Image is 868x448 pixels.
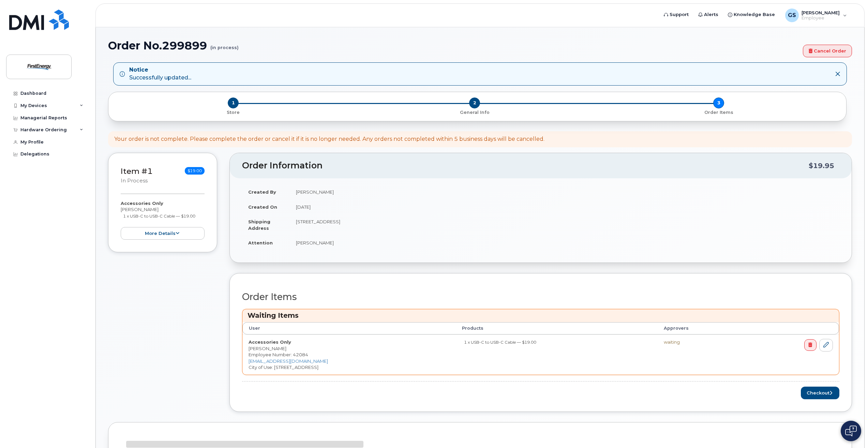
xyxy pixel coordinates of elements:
[248,189,276,195] strong: Created By
[456,322,658,334] th: Products
[114,108,353,116] a: 1 Store
[248,311,834,320] h3: Waiting Items
[290,184,839,199] td: [PERSON_NAME]
[129,66,191,82] div: Successfully updated...
[185,167,205,175] span: $19.00
[108,40,799,51] h1: Order No.299899
[469,98,480,108] span: 2
[248,219,270,231] strong: Shipping Address
[228,98,239,108] span: 1
[117,109,350,116] p: Store
[249,358,328,364] a: [EMAIL_ADDRESS][DOMAIN_NAME]
[249,352,308,357] span: Employee Number: 42084
[248,240,273,245] strong: Attention
[464,340,536,345] small: 1 x USB-C to USB-C Cable — $19.00
[129,66,191,74] strong: Notice
[801,387,839,399] button: Checkout
[803,45,852,57] a: Cancel Order
[809,159,834,172] div: $19.95
[121,178,148,184] small: in process
[242,334,456,375] td: [PERSON_NAME] City of Use: [STREET_ADDRESS]
[121,200,205,240] div: [PERSON_NAME]
[290,199,839,214] td: [DATE]
[290,214,839,235] td: [STREET_ADDRESS]
[242,292,839,302] h2: Order Items
[249,339,291,345] strong: Accessories Only
[121,227,205,240] button: more details
[355,109,594,116] p: General Info
[664,339,738,345] div: waiting
[121,200,163,206] strong: Accessories Only
[353,108,597,116] a: 2 General Info
[121,166,153,176] a: Item #1
[248,204,277,210] strong: Created On
[123,213,195,219] small: 1 x USB-C to USB-C Cable — $19.00
[658,322,744,334] th: Approvers
[242,161,809,170] h2: Order Information
[845,425,857,436] img: Open chat
[114,135,544,143] div: Your order is not complete. Please complete the order or cancel it if it is no longer needed. Any...
[242,322,456,334] th: User
[290,235,839,250] td: [PERSON_NAME]
[210,40,239,50] small: (in process)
